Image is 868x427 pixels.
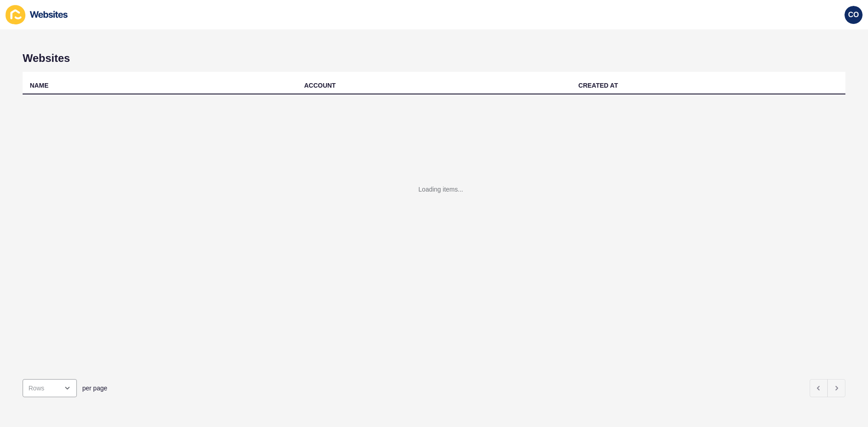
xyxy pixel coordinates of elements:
[578,81,618,90] div: CREATED AT
[419,185,463,194] div: Loading items...
[23,379,77,397] div: open menu
[848,10,859,19] span: CO
[30,81,48,90] div: NAME
[23,52,845,65] h1: Websites
[82,384,107,393] span: per page
[304,81,336,90] div: ACCOUNT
